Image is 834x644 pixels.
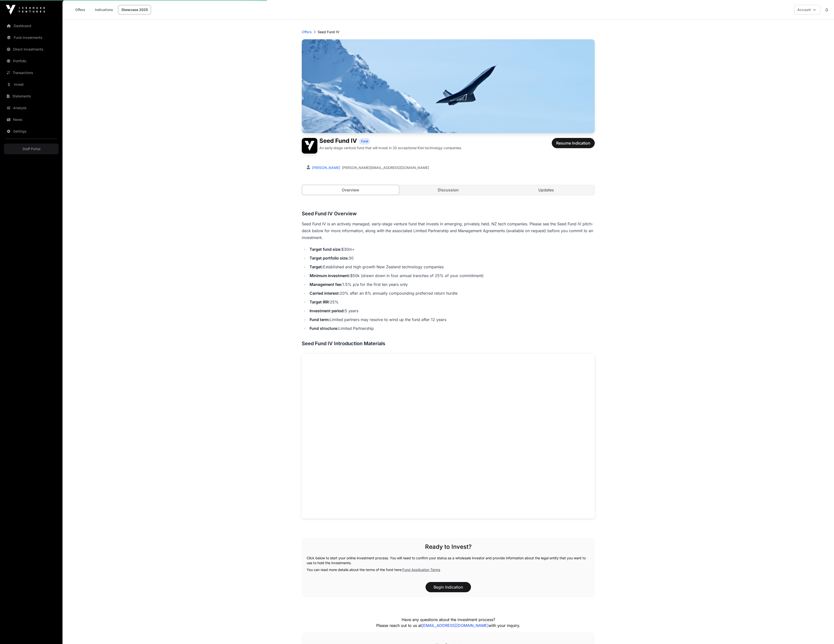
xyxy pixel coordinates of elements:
[556,140,590,146] span: Resume Indication
[810,621,834,644] iframe: Chat Widget
[4,126,59,137] a: Settings
[794,5,820,15] button: Account
[4,67,59,78] a: Transactions
[302,185,594,195] nav: Tabs
[4,32,59,43] a: Fund Investments
[302,340,595,347] h3: Seed Fund IV Introduction Materials
[310,317,330,322] strong: Fund term:
[338,617,558,628] p: Have any questions about the investment process? Please reach out to us at with your inquiry.
[118,5,151,14] a: Showcase 2025
[422,623,489,628] a: [EMAIL_ADDRESS][DOMAIN_NAME]
[308,255,595,261] li: 30
[4,21,59,31] a: Dashboard
[302,220,595,241] p: Seed Fund IV is an actively managed, early-stage venture fund that invests in emerging, privately...
[310,300,330,304] strong: Target IRR:
[4,91,59,102] a: Statements
[310,308,345,313] strong: Investment period:
[4,114,59,125] a: News
[310,247,341,252] strong: Target fund size:
[4,44,59,55] a: Direct Investments
[402,568,440,572] a: Fund Application Terms
[310,326,338,331] strong: Fund structure:
[6,5,45,15] img: Icehouse Ventures Logo
[498,185,594,195] a: Updates
[4,79,59,90] a: Invest
[4,144,59,154] a: Staff Portal
[426,582,471,592] button: Begin Indication
[310,256,349,260] strong: Target portfolio size:
[308,325,595,332] li: Limited Partnership
[361,139,368,143] span: Fund
[302,30,312,34] a: Offers
[92,5,116,14] a: Indications
[308,281,595,288] li: 1.5% p/a for the first ten years only
[308,299,595,305] li: 25%
[311,166,340,170] a: [PERSON_NAME]
[310,264,323,269] strong: Target:
[318,30,339,34] p: Seed Fund IV
[342,165,429,170] a: [PERSON_NAME][EMAIL_ADDRESS][DOMAIN_NAME]
[70,5,90,14] a: Offers
[302,210,595,218] h3: Seed Fund IV Overview
[307,556,590,565] p: Click below to start your online investment process. You will need to confirm your status as a wh...
[308,246,595,253] li: $30m+
[552,143,595,148] a: Resume Indication
[302,138,317,154] img: Seed Fund IV
[310,291,340,296] strong: Carried interest:
[4,56,59,66] a: Portfolio
[307,543,590,551] h2: Ready to Invest?
[308,307,595,314] li: 5 years
[310,282,342,287] strong: Management fee:
[308,263,595,270] li: Established and high growth New Zealand technology companies
[308,290,595,297] li: 20% after an 8% annually compounding preferred return hurdle
[307,567,590,572] p: You can read more details about the terms of the fund here:
[4,103,59,113] a: Analysis
[400,185,497,195] a: Discussion
[302,185,399,195] a: Overview
[308,316,595,323] li: Limited partners may resolve to wind up the fund after 12 years
[310,273,350,278] strong: Minimum investment:
[319,145,462,150] p: An early-stage venture fund that will invest in 30 exceptional Kiwi technology companies.
[308,272,595,279] li: $50k (drawn down in four annual tranches of 25% of your commitment)
[319,138,357,145] h1: Seed Fund IV
[552,138,595,148] button: Resume Indication
[302,39,595,133] img: Seed Fund IV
